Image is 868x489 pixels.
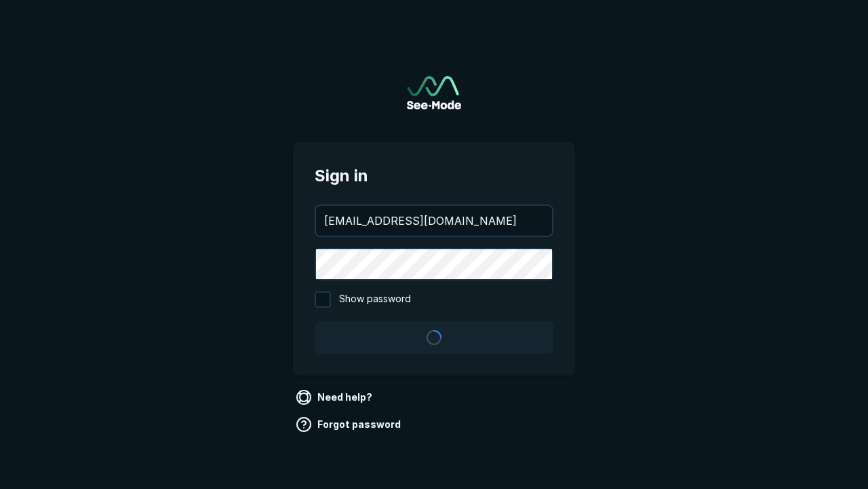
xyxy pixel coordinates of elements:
a: Need help? [293,386,378,408]
span: Sign in [315,164,553,188]
a: Forgot password [293,414,406,435]
a: Go to sign in [407,76,461,109]
input: your@email.com [316,206,552,236]
img: See-Mode Logo [407,76,461,109]
span: Show password [339,291,411,308]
